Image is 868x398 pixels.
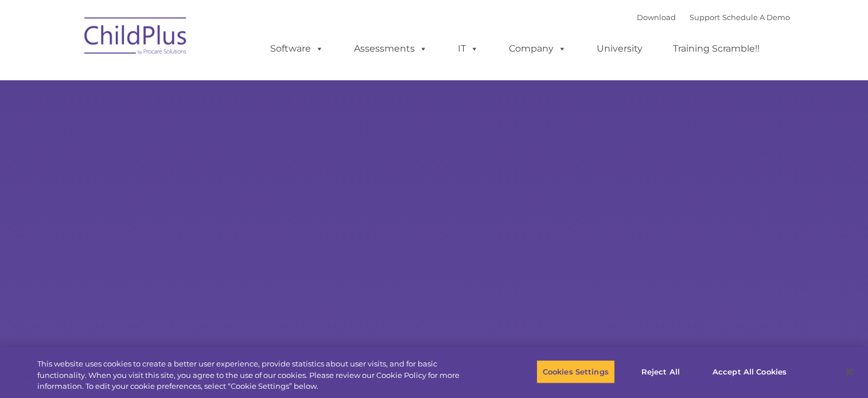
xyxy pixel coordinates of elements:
[37,358,477,392] div: This website uses cookies to create a better user experience, provide statistics about user visit...
[446,37,490,60] a: IT
[79,9,193,67] img: ChildPlus by Procare Solutions
[585,37,654,60] a: University
[637,13,676,22] a: Download
[625,360,696,384] button: Reject All
[837,359,862,384] button: Close
[497,37,578,60] a: Company
[690,13,720,22] a: Support
[722,13,790,22] a: Schedule A Demo
[342,37,439,60] a: Assessments
[661,37,771,60] a: Training Scramble!!
[637,13,790,22] font: |
[536,360,615,384] button: Cookies Settings
[706,360,793,384] button: Accept All Cookies
[259,37,335,60] a: Software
